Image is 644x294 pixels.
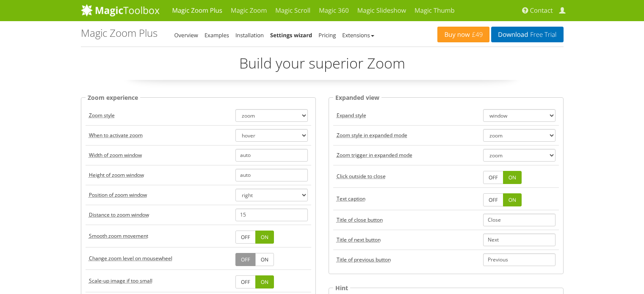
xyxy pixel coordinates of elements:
[235,253,256,266] a: OFF
[81,27,158,38] h1: Magic Zoom Plus
[528,31,556,38] span: Free Trial
[89,132,143,139] acronym: zoomOn, default: hover
[89,211,149,218] acronym: zoomDistance, default: 15
[483,171,503,184] a: OFF
[470,31,483,38] span: £49
[89,255,172,262] acronym: variableZoom, default: false
[503,193,522,206] a: ON
[437,27,489,42] a: Buy now£49
[333,93,381,102] legend: Expanded view
[174,31,198,39] a: Overview
[235,31,264,39] a: Installation
[337,132,407,139] acronym: expandZoomMode, default: zoom
[333,283,350,293] legend: Hint
[86,93,140,102] legend: Zoom experience
[337,216,383,223] acronym: textBtnClose, default: Close
[89,112,115,119] acronym: zoomMode, default: zoom
[503,171,522,184] a: ON
[81,4,160,16] img: MagicToolbox.com - Image tools for your website
[530,6,553,15] span: Contact
[491,27,563,42] a: DownloadFree Trial
[235,231,256,244] a: OFF
[235,275,256,289] a: OFF
[89,171,144,179] acronym: zoomHeight, default: auto
[337,173,386,180] acronym: closeOnClickOutside, default: true
[255,231,274,244] a: ON
[89,191,147,198] acronym: zoomPosition, default: right
[337,236,381,243] acronym: textBtnNext, default: Next
[337,151,412,159] acronym: expandZoomOn, default: zoom
[337,112,366,119] acronym: expand, default: window
[89,232,148,239] acronym: smoothing, default: true
[255,253,274,266] a: ON
[270,31,312,39] a: Settings wizard
[205,31,229,39] a: Examples
[342,31,374,39] a: Extensions
[81,53,564,80] p: Build your superior Zoom
[483,193,503,206] a: OFF
[337,195,365,202] acronym: expandCaption, default: true
[337,256,391,263] acronym: textBtnPrev, default: Previous
[255,275,274,289] a: ON
[89,277,152,284] acronym: upscale, default: true
[89,151,142,159] acronym: zoomWidth, default: auto
[318,31,336,39] a: Pricing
